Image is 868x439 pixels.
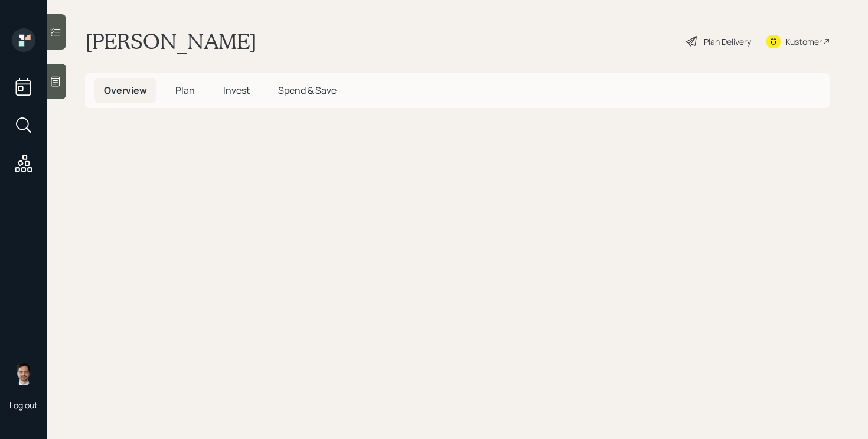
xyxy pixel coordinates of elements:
img: jonah-coleman-headshot.png [12,362,35,385]
span: Plan [175,84,195,97]
div: Plan Delivery [704,35,751,48]
span: Invest [223,84,250,97]
span: Overview [104,84,147,97]
span: Spend & Save [278,84,337,97]
h1: [PERSON_NAME] [85,28,257,54]
div: Log out [9,399,38,411]
div: Kustomer [785,35,822,48]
